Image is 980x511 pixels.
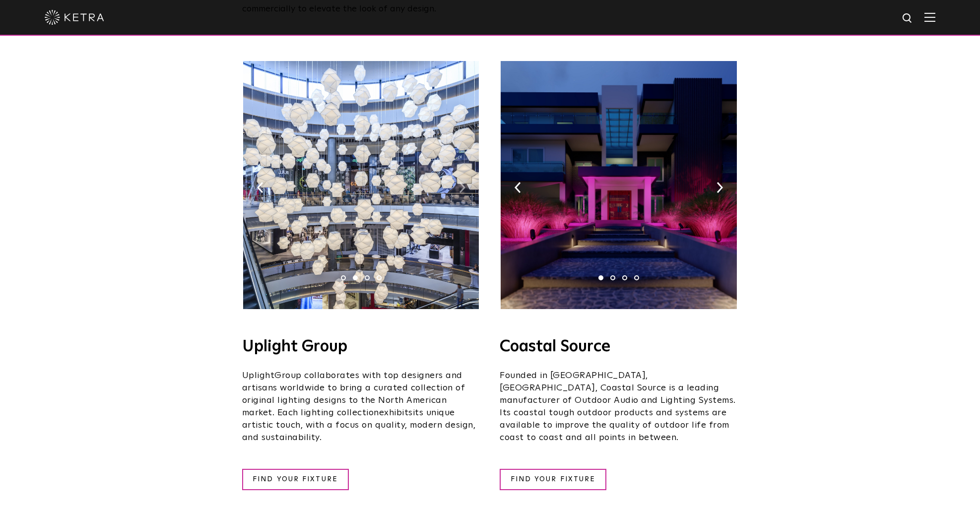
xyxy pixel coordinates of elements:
[459,182,465,193] img: arrow-right-black.svg
[243,61,479,309] img: Octavio_Ketra_Image.jpg
[242,339,480,355] h4: Uplight Group
[924,12,935,22] img: Hamburger%20Nav.svg
[902,12,914,25] img: search icon
[257,182,263,193] img: arrow-left-black.svg
[717,182,723,193] img: arrow-right-black.svg
[500,339,738,355] h4: Coastal Source
[242,408,476,442] span: its unique artistic touch, with a focus on quality, modern design, and sustainability.
[45,10,104,25] img: ketra-logo-2019-white
[515,182,521,193] img: arrow-left-black.svg
[500,469,606,490] a: FIND YOUR FIXTURE
[242,371,465,417] span: Group collaborates with top designers and artisans worldwide to bring a curated collection of ori...
[500,371,736,442] span: Founded in [GEOGRAPHIC_DATA], [GEOGRAPHIC_DATA], Coastal Source is a leading manufacturer of Outd...
[242,371,275,380] span: Uplight
[501,61,736,309] img: 03-1.jpg
[379,408,413,417] span: exhibits
[242,469,349,490] a: FIND YOUR FIXTURE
